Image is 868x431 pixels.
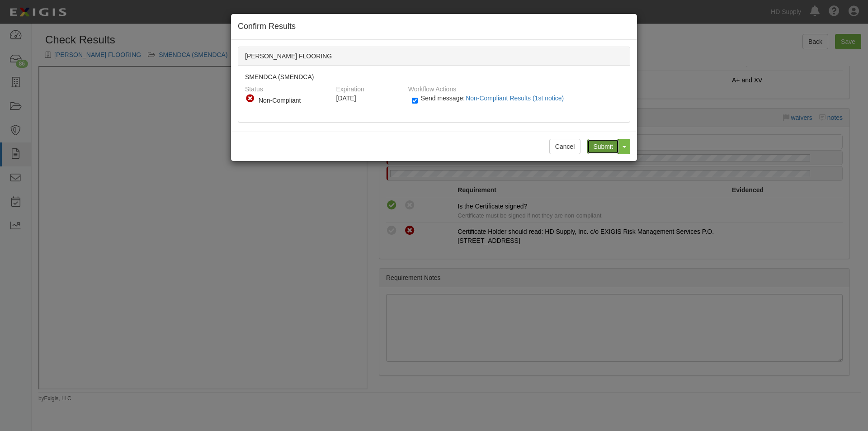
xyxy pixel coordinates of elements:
[465,92,567,104] button: Send message:
[587,139,619,154] input: Submit
[466,95,564,102] span: Non-Compliant Results (1st notice)
[549,139,581,154] button: Cancel
[408,81,456,94] label: Workflow Actions
[336,81,364,94] label: Expiration
[245,94,255,104] i: Non-Compliant
[421,95,567,102] span: Send message:
[336,94,401,103] div: [DATE]
[238,21,630,33] h4: Confirm Results
[259,96,326,105] div: Non-Compliant
[238,47,630,66] div: [PERSON_NAME] FLOORING
[238,66,630,122] div: SMENDCA (SMENDCA)
[245,81,263,94] label: Status
[412,95,418,106] input: Send message:Non-Compliant Results (1st notice)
